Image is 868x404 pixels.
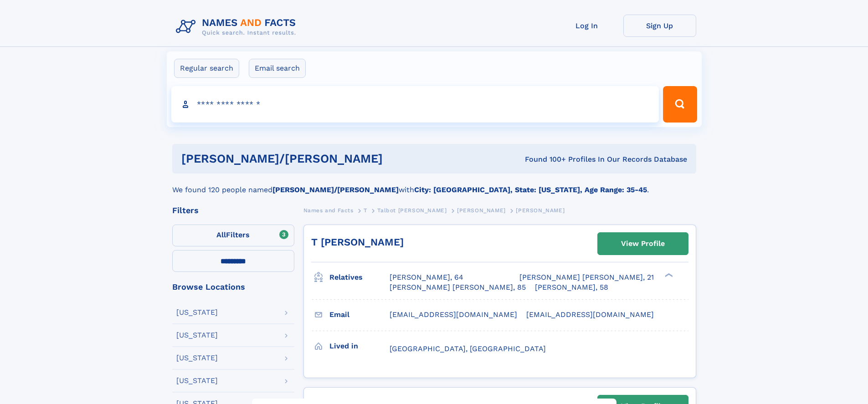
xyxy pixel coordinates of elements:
[390,272,463,282] a: [PERSON_NAME], 64
[172,174,696,195] div: We found 120 people named with .
[598,233,688,255] a: View Profile
[390,282,526,292] a: [PERSON_NAME] [PERSON_NAME], 85
[181,153,454,164] h1: [PERSON_NAME]/[PERSON_NAME]
[621,233,665,254] div: View Profile
[272,185,399,194] b: [PERSON_NAME]/[PERSON_NAME]
[663,86,697,123] button: Search Button
[364,205,367,216] a: T
[329,338,390,354] h3: Lived in
[249,59,306,78] label: Email search
[172,206,294,215] div: Filters
[172,225,294,246] label: Filters
[454,154,687,164] div: Found 100+ Profiles In Our Records Database
[176,309,218,316] div: [US_STATE]
[176,332,218,339] div: [US_STATE]
[535,282,608,292] a: [PERSON_NAME], 58
[172,283,294,291] div: Browse Locations
[172,15,303,39] img: Logo Names and Facts
[550,15,623,37] a: Log In
[623,15,696,37] a: Sign Up
[303,205,354,216] a: Names and Facts
[364,207,367,214] span: T
[171,86,659,123] input: search input
[174,59,239,78] label: Regular search
[663,272,673,278] div: ❯
[457,205,506,216] a: [PERSON_NAME]
[377,205,447,216] a: Talbot [PERSON_NAME]
[311,236,404,248] a: T [PERSON_NAME]
[457,207,506,214] span: [PERSON_NAME]
[519,272,654,282] a: [PERSON_NAME] [PERSON_NAME], 21
[176,377,218,384] div: [US_STATE]
[526,310,654,319] span: [EMAIL_ADDRESS][DOMAIN_NAME]
[390,310,517,319] span: [EMAIL_ADDRESS][DOMAIN_NAME]
[329,270,390,285] h3: Relatives
[377,207,447,214] span: Talbot [PERSON_NAME]
[390,344,546,353] span: [GEOGRAPHIC_DATA], [GEOGRAPHIC_DATA]
[414,185,647,194] b: City: [GEOGRAPHIC_DATA], State: [US_STATE], Age Range: 35-45
[516,207,565,214] span: [PERSON_NAME]
[176,354,218,362] div: [US_STATE]
[216,230,226,239] span: All
[329,307,390,322] h3: Email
